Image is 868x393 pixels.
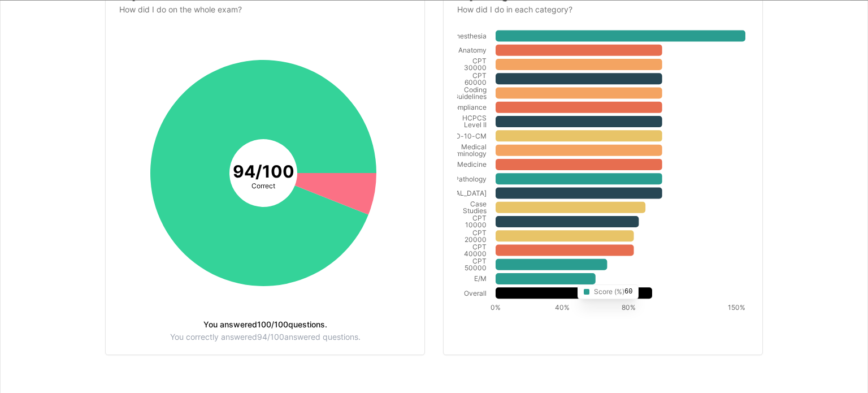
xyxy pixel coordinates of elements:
tspan: Pathology [454,175,487,183]
tspan: 0% [491,303,501,312]
tspan: E/M [474,275,487,283]
tspan: 150% [728,303,745,312]
tspan: Compliance [449,103,487,112]
tspan: 10000 [465,221,487,230]
tspan: Correct [251,182,275,191]
tspan: ICD-10-CM [449,132,487,140]
tspan: 80% [622,303,636,312]
tspan: Terminology [448,150,487,158]
tspan: CPT [472,57,487,66]
tspan: 60000 [465,78,487,87]
tspan: CPT [472,243,487,252]
tspan: 40000 [464,250,487,258]
tspan: Coding [464,86,487,94]
tspan: CPT [472,257,487,266]
tspan: Case [470,200,487,209]
tspan: Level II [464,121,487,129]
tspan: Studies [463,207,487,215]
tspan: Guidelines [453,93,487,101]
tspan: CPT [472,214,487,223]
tspan: Anatomy [458,46,487,55]
tspan: HCPCS [462,114,487,123]
tspan: [MEDICAL_DATA] [431,189,487,198]
tspan: Overall [464,289,487,297]
tspan: 20000 [465,235,487,244]
tspan: Anesthesia [452,32,487,41]
p: How did I do in each category? [457,5,749,16]
tspan: 30000 [464,64,487,72]
p: How did I do on the whole exam? [119,5,411,16]
div: You answered 100 / 100 questions. [119,321,411,329]
tspan: Medicine [457,161,487,169]
tspan: 40% [555,303,570,312]
tspan: 50000 [465,264,487,273]
div: You correctly answered 94 / 100 answered questions. [119,333,411,341]
tspan: CPT [472,228,487,237]
tspan: Medical [461,143,487,152]
tspan: 94 / 100 [233,162,294,182]
tspan: CPT [472,71,487,80]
